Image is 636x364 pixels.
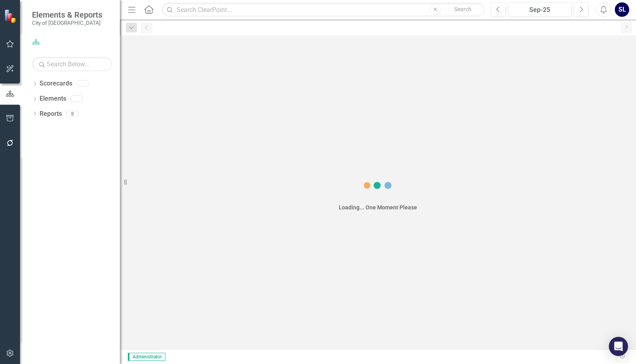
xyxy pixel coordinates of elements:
[508,2,572,17] button: Sep-25
[66,110,79,117] div: 8
[339,203,417,211] div: Loading... One Moment Please
[40,94,66,103] a: Elements
[32,10,102,20] span: Elements & Reports
[32,20,102,26] small: City of [GEOGRAPHIC_DATA]
[32,57,112,71] input: Search Below...
[40,79,72,88] a: Scorecards
[609,337,628,356] div: Open Intercom Messenger
[511,5,569,15] div: Sep-25
[443,4,483,15] button: Search
[162,3,485,17] input: Search ClearPoint...
[454,6,471,12] span: Search
[128,353,165,361] span: Administrator
[615,2,629,17] button: SL
[40,109,62,119] a: Reports
[4,9,18,23] img: ClearPoint Strategy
